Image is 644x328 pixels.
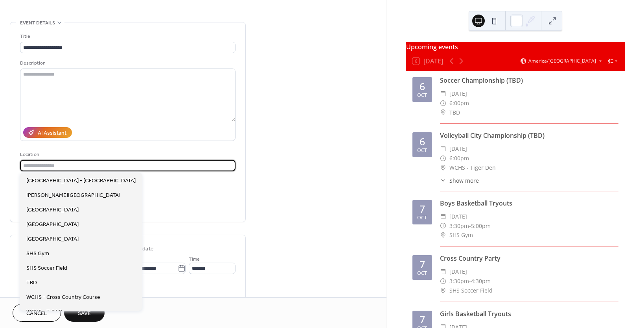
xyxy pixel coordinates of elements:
span: 6:00pm [449,154,469,163]
span: 5:00pm [471,221,491,231]
div: Description [20,59,234,67]
span: 6:00pm [449,98,469,108]
span: SHS Soccer Field [449,286,493,295]
div: Oct [417,93,427,98]
div: ​ [440,98,446,108]
div: ​ [440,163,446,172]
div: 6 [420,82,425,91]
button: Cancel [13,304,61,322]
span: 3:30pm [449,221,469,231]
div: Title [20,32,234,41]
div: Oct [417,148,427,153]
span: WCHS - Tiger Den [449,163,496,172]
span: Event details [20,19,55,27]
div: ​ [440,286,446,295]
div: ​ [440,154,446,163]
div: Location [20,150,234,159]
span: SHS Gym [449,230,473,240]
span: TBD [26,279,37,287]
div: ​ [440,176,446,185]
span: SHS Gym [26,250,49,258]
div: Upcoming events [406,42,625,52]
div: Girls Basketball Tryouts [440,309,618,319]
span: [DATE] [449,212,467,221]
div: Volleyball City Championship (TBD) [440,131,618,140]
div: Oct [417,271,427,276]
div: 7 [420,204,425,214]
span: [GEOGRAPHIC_DATA] [26,206,79,214]
span: - [469,276,471,286]
span: [DATE] [449,144,467,154]
div: Boys Basketball Tryouts [440,198,618,208]
span: Cancel [26,309,47,318]
div: 7 [420,259,425,269]
span: 4:30pm [471,276,491,286]
span: [DATE] [449,267,467,276]
span: 3:30pm [449,276,469,286]
button: ​Show more [440,176,479,185]
span: - [469,221,471,231]
button: AI Assistant [23,127,72,138]
span: WCHS - Cross Country Course [26,293,100,302]
button: Save [64,304,105,322]
span: Time [189,255,200,263]
div: ​ [440,212,446,221]
span: America/[GEOGRAPHIC_DATA] [528,59,596,63]
span: [DATE] [449,89,467,98]
span: Save [78,309,91,318]
div: ​ [440,108,446,117]
div: 6 [420,137,425,146]
div: ​ [440,276,446,286]
div: ​ [440,230,446,240]
span: [PERSON_NAME][GEOGRAPHIC_DATA] [26,191,120,200]
div: ​ [440,89,446,98]
span: [GEOGRAPHIC_DATA] - [GEOGRAPHIC_DATA] [26,177,136,185]
div: ​ [440,267,446,276]
span: [GEOGRAPHIC_DATA] [26,221,79,229]
span: WCHS - T-RAC [26,308,62,316]
div: 7 [420,315,425,324]
div: ​ [440,221,446,231]
span: SHS Soccer Field [26,264,67,272]
div: Cross Country Party [440,254,618,263]
div: Soccer Championship (TBD) [440,76,618,85]
div: Oct [417,215,427,221]
div: ​ [440,144,446,154]
div: End date [132,245,154,253]
span: Show more [449,176,479,185]
span: [GEOGRAPHIC_DATA] [26,235,79,243]
div: AI Assistant [38,129,66,137]
span: TBD [449,108,460,117]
